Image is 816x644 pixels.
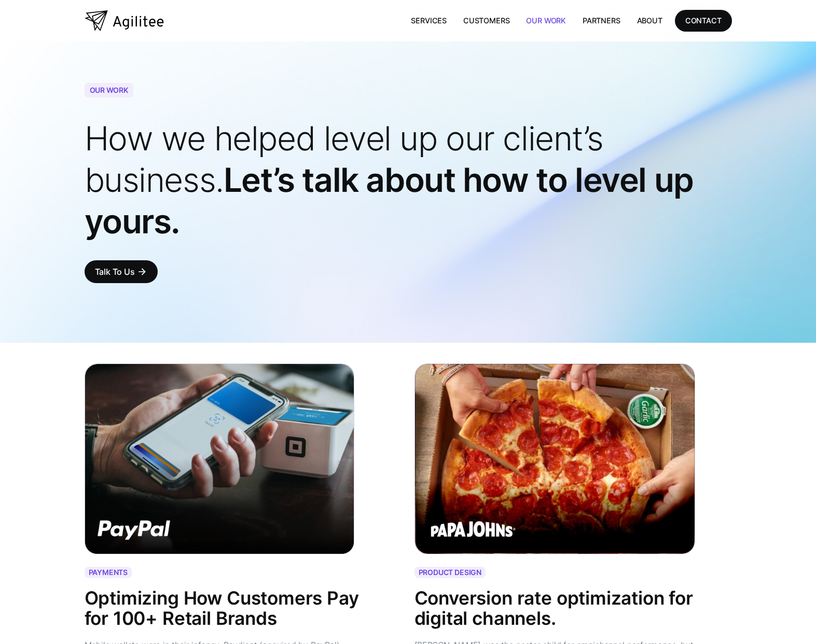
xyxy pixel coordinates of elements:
[685,14,722,27] div: CONTACT
[518,10,574,31] a: Our Work
[455,10,518,31] a: Customers
[85,589,366,628] div: Optimizing How Customers Pay for 100+ Retail Brands
[629,10,671,31] a: About
[574,10,629,31] a: Partners
[85,118,732,242] h1: Let’s talk about how to level up yours.
[419,569,482,576] div: PRODUCT DESIGN
[85,260,158,283] a: Talk To Usarrow_forward
[675,10,732,31] a: CONTACT
[89,569,128,576] div: PAYMENTS
[85,83,133,97] div: OUR WORK
[414,589,696,628] div: Conversion rate optimization for digital channels.
[137,267,147,277] div: arrow_forward
[403,10,455,31] a: Services
[95,264,135,279] div: Talk To Us
[85,118,603,200] span: How we helped level up our client’s business.
[85,10,164,31] a: home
